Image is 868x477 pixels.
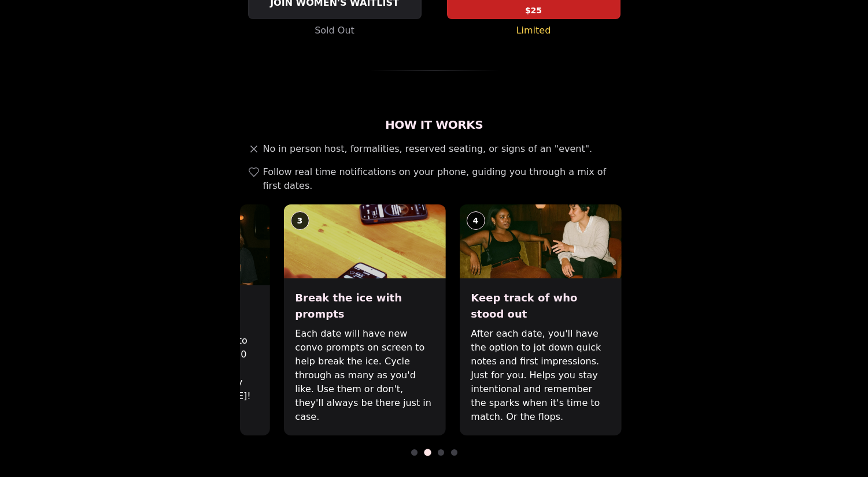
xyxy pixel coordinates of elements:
[295,290,434,322] h3: Break the ice with prompts
[119,297,258,329] h3: "Hey, are you [PERSON_NAME]?"
[263,142,593,156] span: No in person host, formalities, reserved seating, or signs of an "event".
[459,204,621,278] img: Keep track of who stood out
[466,211,485,230] div: 4
[240,117,629,133] h2: How It Works
[471,327,610,424] p: After each date, you'll have the option to jot down quick notes and first impressions. Just for y...
[295,327,434,424] p: Each date will have new convo prompts on screen to help break the ice. Cycle through as many as y...
[283,204,445,278] img: Break the ice with prompts
[263,165,624,193] span: Follow real time notifications on your phone, guiding you through a mix of first dates.
[315,24,354,38] span: Sold Out
[119,334,258,403] p: Your phone tells you who to meet next—about every 10 minutes. Move freely, sit, stand, chat. It's...
[525,5,542,16] span: $25
[108,204,269,285] img: "Hey, are you Max?"
[290,211,309,230] div: 3
[516,24,551,38] span: Limited
[471,290,610,322] h3: Keep track of who stood out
